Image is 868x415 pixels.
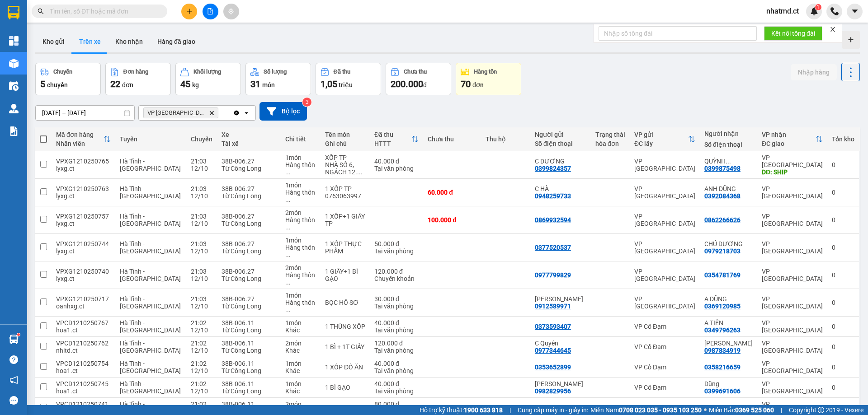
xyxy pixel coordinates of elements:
div: 0763063997 [325,192,365,200]
div: 0982829956 [535,387,571,395]
button: aim [223,4,239,19]
div: Tuyến [120,135,182,143]
div: 21:02 [191,401,212,408]
div: Từ Công Long [222,347,276,354]
div: hóa đơn [595,140,625,147]
img: warehouse-icon [9,104,19,113]
div: 2 món [285,340,316,347]
th: Toggle SortBy [757,127,827,151]
div: VP Cổ Đạm [634,364,695,371]
div: 0869932594 [535,216,571,224]
div: 1 BÌ + 1T GIẤY [325,343,365,350]
div: 1 món [285,319,316,326]
div: 0358216659 [704,364,741,371]
div: 0377520537 [535,244,571,251]
div: 40.000 đ [374,380,419,387]
div: 38B-006.27 [222,213,276,220]
div: Thu hộ [486,135,526,143]
div: 12/10 [191,347,212,354]
div: 1 XỐP THỰC PHẨM [325,240,365,255]
div: Hàng thông thường [285,244,316,258]
div: Chuyến [53,69,72,75]
div: 2 món [285,264,316,271]
div: 0349796263 [704,326,741,334]
span: Hà Tĩnh - [GEOGRAPHIC_DATA] [120,213,181,227]
div: 12/10 [191,247,212,255]
div: 38B-006.11 [222,319,276,326]
div: 0948259733 [535,192,571,200]
span: 5 [40,79,45,89]
div: 2 món [285,209,316,216]
input: Selected VP Mỹ Đình. [220,108,221,117]
div: VPCD1210250741 [56,401,111,408]
span: đ [423,81,427,89]
div: 12/10 [191,326,212,334]
div: VP [GEOGRAPHIC_DATA] [634,240,695,255]
div: Người nhận [704,130,753,137]
div: Hàng thông thường [285,299,316,313]
div: 0 [832,343,854,350]
div: Từ Công Long [222,326,276,334]
div: 0912589971 [535,303,571,310]
div: 0399691606 [704,387,741,395]
div: Số điện thoại [704,141,753,148]
div: VP [GEOGRAPHIC_DATA] [762,401,823,415]
button: file-add [203,4,218,19]
div: Tại văn phòng [374,165,419,172]
img: warehouse-icon [9,59,19,68]
div: 100.000 đ [428,216,476,224]
img: phone-icon [830,7,839,15]
div: 38B-006.27 [222,268,276,275]
span: Hà Tĩnh - [GEOGRAPHIC_DATA] [120,401,181,415]
div: 80.000 đ [374,401,419,408]
div: VP gửi [634,131,688,138]
button: Số lượng31món [245,63,311,95]
img: warehouse-icon [9,81,19,91]
div: 60.000 đ [428,189,476,196]
div: 40.000 đ [374,158,419,165]
div: 38B-006.27 [222,185,276,192]
svg: open [243,109,250,117]
div: C HÀ [535,185,586,192]
div: 38B-006.11 [222,380,276,387]
div: Dũng [704,380,753,387]
span: 45 [180,79,190,89]
div: VP [GEOGRAPHIC_DATA] [634,295,695,310]
div: 1 XỐP TP [325,185,365,192]
th: Toggle SortBy [630,127,700,151]
div: VP [GEOGRAPHIC_DATA] [762,360,823,374]
div: 0 [832,364,854,371]
div: VPXG1210250765 [56,158,111,165]
div: Đã thu [334,69,350,75]
span: Kết nối tổng đài [771,28,815,38]
div: Đơn hàng [123,69,148,75]
div: 2 Kiện Giay [325,404,365,411]
div: XỐP TP [325,154,365,161]
div: 0977344645 [535,347,571,354]
div: VP [GEOGRAPHIC_DATA] [762,240,823,255]
div: 1 món [285,154,316,161]
button: Bộ lọc [259,102,307,121]
span: Hà Tĩnh - [GEOGRAPHIC_DATA] [120,380,181,395]
button: Đã thu1,05 triệu [316,63,381,95]
div: Từ Công Long [222,220,276,227]
div: 120.000 đ [374,268,419,275]
div: VP [GEOGRAPHIC_DATA] [762,295,823,310]
button: Kết nối tổng đài [764,26,822,41]
div: 2 món [285,401,316,408]
div: 12/10 [191,275,212,282]
div: VP [GEOGRAPHIC_DATA] [634,185,695,200]
div: 21:02 [191,360,212,367]
div: 38B-006.27 [222,295,276,303]
div: Tại văn phòng [374,326,419,334]
button: Kho gửi [35,31,72,52]
div: 12/10 [191,220,212,227]
div: 0354781769 [704,271,741,279]
div: Hàng thông thường [285,161,316,176]
div: Tên món [325,131,365,138]
div: A DŨNG [704,295,753,303]
div: lyxg.ct [56,192,111,200]
div: 38B-006.11 [222,340,276,347]
div: 38B-006.11 [222,401,276,408]
div: Tại văn phòng [374,367,419,374]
